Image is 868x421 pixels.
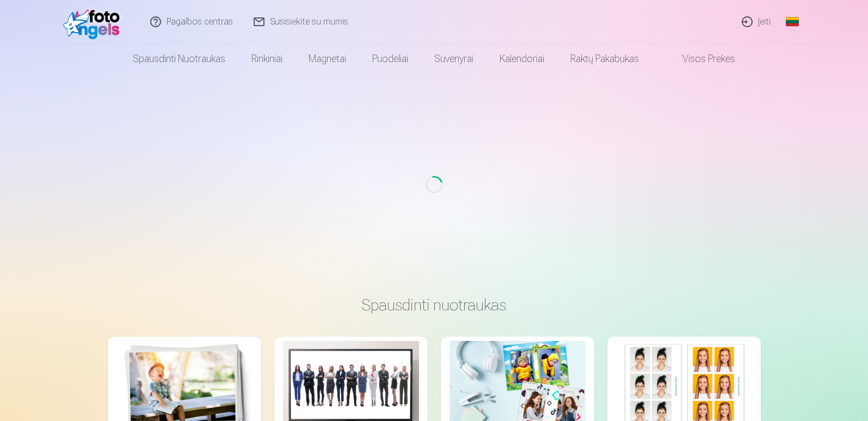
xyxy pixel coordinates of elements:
a: Visos prekės [652,44,748,74]
img: /fa2 [63,4,126,39]
a: Magnetai [296,44,359,74]
a: Rinkiniai [238,44,296,74]
a: Kalendoriai [487,44,557,74]
a: Puodeliai [359,44,421,74]
h3: Spausdinti nuotraukas [116,295,752,315]
a: Spausdinti nuotraukas [120,44,238,74]
a: Suvenyrai [421,44,487,74]
a: Raktų pakabukas [557,44,652,74]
